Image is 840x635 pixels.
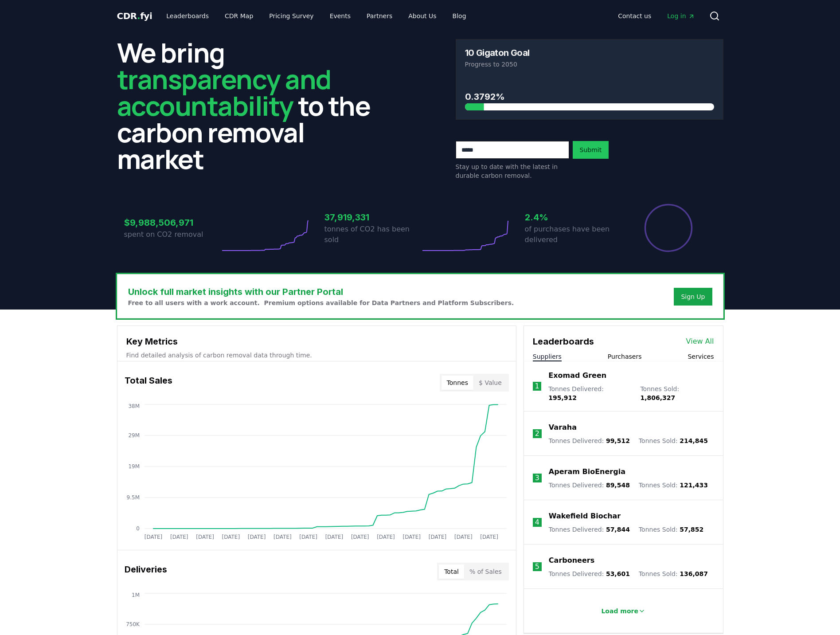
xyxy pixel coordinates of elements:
[137,11,140,21] span: .
[680,437,708,444] span: 214,845
[680,526,703,533] span: 57,852
[159,8,216,24] a: Leaderboards
[117,61,331,124] span: transparency and accountability
[549,525,630,534] p: Tonnes Delivered :
[639,481,708,490] p: Tonnes Sold :
[548,384,631,402] p: Tonnes Delivered :
[222,534,240,540] tspan: [DATE]
[548,394,577,401] span: 195,912
[667,12,695,20] span: Log in
[136,525,140,532] tspan: 0
[128,403,140,409] tspan: 38M
[611,8,658,24] a: Contact us
[644,203,693,253] div: Percentage of sales delivered
[377,534,395,540] tspan: [DATE]
[573,141,609,159] button: Submit
[606,437,630,444] span: 99,512
[401,8,443,24] a: About Us
[686,336,714,347] a: View All
[549,555,594,566] a: Carboneers
[606,482,630,489] span: 89,548
[660,8,702,24] a: Log in
[117,11,152,21] span: CDR fyi
[351,534,369,540] tspan: [DATE]
[601,607,638,615] p: Load more
[549,466,625,477] a: Aperam BioEnergia
[525,211,621,224] h3: 2.4%
[402,534,421,540] tspan: [DATE]
[125,563,167,580] h3: Deliveries
[464,564,507,579] button: % of Sales
[117,10,152,22] a: CDR.fyi
[144,534,162,540] tspan: [DATE]
[535,428,539,439] p: 2
[606,526,630,533] span: 57,844
[124,229,220,240] p: spent on CO2 removal
[480,534,498,540] tspan: [DATE]
[454,534,473,540] tspan: [DATE]
[324,224,420,245] p: tonnes of CO2 has been sold
[128,298,514,307] p: Free to all users with a work account. Premium options available for Data Partners and Platform S...
[125,374,172,392] h3: Total Sales
[126,621,140,627] tspan: 750K
[533,352,562,361] button: Suppliers
[439,564,464,579] button: Total
[324,211,420,224] h3: 37,919,331
[465,48,530,57] h3: 10 Gigaton Goal
[639,525,703,534] p: Tonnes Sold :
[218,8,260,24] a: CDR Map
[674,288,712,306] button: Sign Up
[126,494,139,501] tspan: 9.5M
[196,534,214,540] tspan: [DATE]
[608,352,642,361] button: Purchasers
[170,534,188,540] tspan: [DATE]
[525,224,621,245] p: of purchases have been delivered
[535,561,539,572] p: 5
[680,482,708,489] span: 121,433
[299,534,317,540] tspan: [DATE]
[128,463,140,470] tspan: 19M
[126,351,507,360] p: Find detailed analysis of carbon removal data through time.
[535,473,539,483] p: 3
[680,570,708,577] span: 136,087
[473,376,507,390] button: $ Value
[640,394,675,401] span: 1,806,327
[549,511,621,521] a: Wakefield Biochar
[681,292,705,301] a: Sign Up
[273,534,292,540] tspan: [DATE]
[548,370,606,381] a: Exomad Green
[639,569,708,578] p: Tonnes Sold :
[465,90,714,103] h3: 0.3792%
[688,352,714,361] button: Services
[247,534,266,540] tspan: [DATE]
[594,602,652,620] button: Load more
[549,436,630,445] p: Tonnes Delivered :
[611,8,702,24] nav: Main
[117,39,385,172] h2: We bring to the carbon removal market
[124,216,220,229] h3: $9,988,506,971
[325,534,343,540] tspan: [DATE]
[639,436,708,445] p: Tonnes Sold :
[441,376,473,390] button: Tonnes
[128,285,514,298] h3: Unlock full market insights with our Partner Portal
[549,569,630,578] p: Tonnes Delivered :
[456,162,569,180] p: Stay up to date with the latest in durable carbon removal.
[533,335,594,348] h3: Leaderboards
[465,60,714,69] p: Progress to 2050
[262,8,320,24] a: Pricing Survey
[535,381,539,392] p: 1
[128,432,140,439] tspan: 29M
[359,8,399,24] a: Partners
[159,8,473,24] nav: Main
[535,517,539,528] p: 4
[132,592,140,598] tspan: 1M
[606,570,630,577] span: 53,601
[549,481,630,490] p: Tonnes Delivered :
[549,422,577,433] a: Varaha
[126,335,507,348] h3: Key Metrics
